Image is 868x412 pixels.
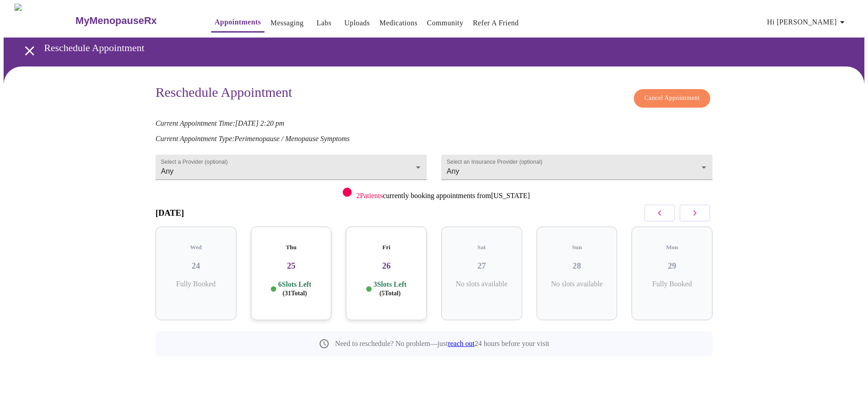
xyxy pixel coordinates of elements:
h5: Sat [448,244,515,251]
a: MyMenopauseRx [75,5,193,37]
span: ( 5 Total) [379,290,401,297]
img: MyMenopauseRx Logo [14,4,75,38]
button: Appointments [211,13,264,33]
h5: Sun [544,244,610,251]
button: Medications [376,14,421,32]
em: Current Appointment Time: [DATE] 2:20 pm [156,119,284,127]
h5: Fri [353,244,420,251]
h3: 24 [163,261,229,271]
a: Messaging [270,17,303,29]
p: 3 Slots Left [373,280,406,298]
a: reach out [448,340,475,347]
p: Fully Booked [163,280,229,288]
h3: MyMenopauseRx [75,15,157,27]
h3: 27 [448,261,515,271]
a: Labs [316,17,331,29]
h3: 25 [258,261,325,271]
h3: 28 [544,261,610,271]
h3: Reschedule Appointment [156,85,292,103]
p: 6 Slots Left [278,280,311,298]
h5: Mon [639,244,705,251]
h5: Wed [163,244,229,251]
button: Uploads [341,14,374,32]
a: Community [427,17,463,29]
a: Appointments [215,16,261,28]
button: Messaging [267,14,307,32]
button: Refer a Friend [469,14,523,32]
button: Hi [PERSON_NAME] [764,13,851,31]
p: No slots available [544,280,610,288]
button: Labs [310,14,339,32]
p: No slots available [448,280,515,288]
h3: 29 [639,261,705,271]
button: Community [423,14,467,32]
span: ( 31 Total) [283,290,307,297]
em: Current Appointment Type: Perimenopause / Menopause Symptoms [156,135,349,142]
a: Refer a Friend [473,17,519,29]
span: Hi [PERSON_NAME] [767,16,848,28]
button: Cancel Appointment [634,89,710,108]
span: 2 Patients [356,192,383,199]
h3: 26 [353,261,420,271]
h5: Thu [258,244,325,251]
div: Any [156,155,427,180]
a: Medications [379,17,417,29]
button: open drawer [16,38,43,64]
span: Cancel Appointment [644,93,700,104]
a: Uploads [344,17,370,29]
p: currently booking appointments from [US_STATE] [356,192,530,200]
h3: Reschedule Appointment [44,42,818,54]
p: Need to reschedule? No problem—just 24 hours before your visit [335,340,549,348]
h3: [DATE] [156,208,184,218]
div: Any [441,155,712,180]
p: Fully Booked [639,280,705,288]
